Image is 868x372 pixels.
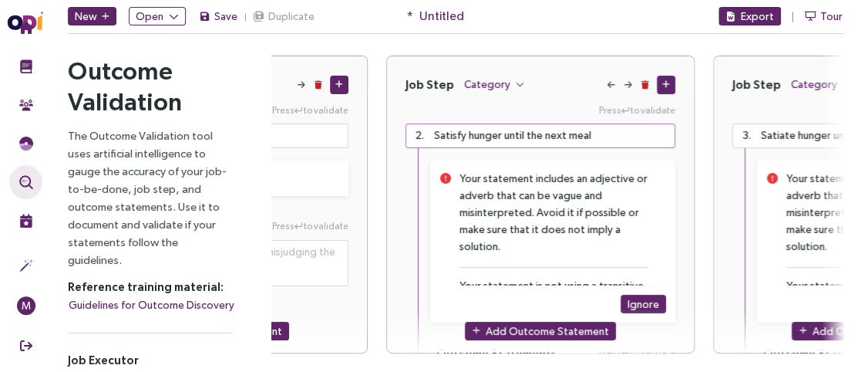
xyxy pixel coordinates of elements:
button: M [9,289,42,323]
button: Training [9,49,42,83]
button: Community [9,88,42,122]
button: Category [463,75,525,93]
button: Delete Job Step [313,80,324,91]
button: Ignore [621,295,666,313]
button: Duplicate [252,7,315,25]
button: Outcome Validation [9,165,42,199]
span: Add Outcome Statement [486,323,609,340]
img: Live Events [19,214,33,228]
button: Move Left [606,80,617,91]
button: Actions [9,249,42,282]
div: Your statement includes an adjective or adverb that can be vague and misinterpreted. Avoid it if ... [459,170,648,255]
strong: Reference training material: [68,280,224,293]
button: Tour [804,7,843,25]
button: New [68,7,116,25]
span: Category [464,76,510,93]
button: Category [790,75,852,93]
button: Export [718,7,781,25]
button: Live Events [9,204,42,238]
textarea: Press Enter to validate [405,123,675,148]
h5: Job Executor [68,353,233,367]
button: Guidelines for Outcome Discovery [68,296,235,314]
img: Training [19,59,33,73]
span: Tour [820,8,843,25]
img: Community [19,98,33,112]
span: New [75,8,97,25]
span: Export [741,8,774,25]
span: Category [791,76,837,93]
span: Guidelines for Outcome Discovery [69,296,234,313]
button: Add Outcome Statement [465,322,616,340]
button: Move Right [296,80,307,91]
div: Your statement is not using a transitive verb. It requires a transitive verb, with an object that... [459,277,648,345]
button: Home [9,11,42,45]
span: Ignore [627,296,659,313]
button: Move Right [623,80,634,91]
span: Open [136,8,163,25]
button: Save [198,7,238,25]
button: Delete Job Step [640,80,651,91]
span: Press to validate [272,219,348,234]
img: Actions [19,259,33,272]
button: Sign Out [9,329,42,363]
h4: Job Step [405,77,454,92]
h4: Job Step [732,77,781,92]
button: Needs Framework [9,127,42,161]
p: The Outcome Validation tool uses artificial intelligence to gauge the accuracy of your job-to-be-... [68,127,233,269]
span: M [22,296,31,315]
img: JTBD Needs Framework [19,137,33,150]
span: Untitled [419,6,463,25]
h2: Outcome Validation [68,56,233,117]
button: Open [129,7,186,25]
img: Outcome Validation [19,175,33,189]
span: Save [214,8,237,25]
